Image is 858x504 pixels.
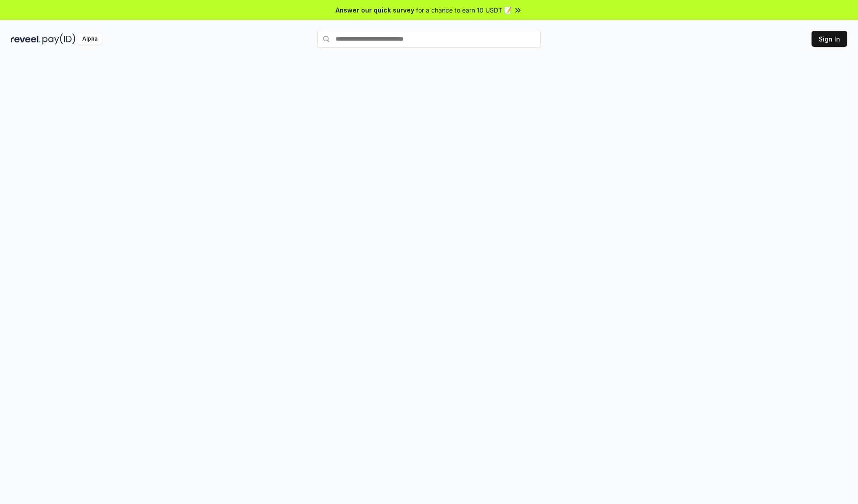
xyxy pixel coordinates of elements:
span: Answer our quick survey [336,5,414,15]
img: reveel_dark [11,33,41,45]
span: for a chance to earn 10 USDT 📝 [416,5,512,15]
button: Sign In [812,31,847,47]
img: pay_id [42,33,76,45]
div: Alpha [77,33,102,45]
